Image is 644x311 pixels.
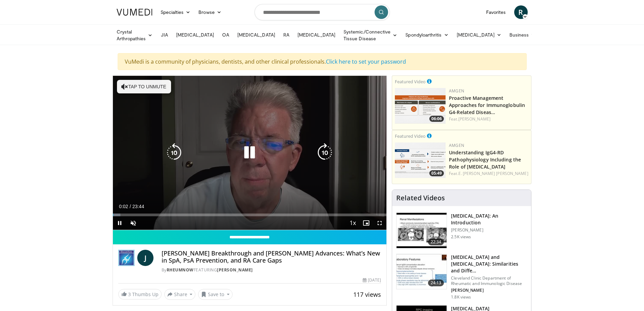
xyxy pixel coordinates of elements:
p: [PERSON_NAME] [451,227,527,233]
span: 22:34 [428,239,444,245]
button: Save to [198,289,233,300]
a: OA [218,28,233,42]
span: / [130,204,131,209]
a: 22:34 [MEDICAL_DATA]: An Introduction [PERSON_NAME] 2.5K views [396,213,527,248]
a: Click here to set your password [326,58,406,65]
span: 3 [128,291,131,297]
a: RheumNow [167,267,194,273]
a: J [137,250,153,266]
span: 117 views [353,290,381,298]
button: Unmute [126,216,140,230]
a: [MEDICAL_DATA] [233,28,279,42]
a: 3 Thumbs Up [118,289,162,299]
span: 24:13 [428,280,444,286]
div: Feat. [449,171,528,177]
a: Amgen [449,88,464,94]
a: R [514,5,528,19]
p: 2.5K views [451,234,471,240]
small: Featured Video [395,133,426,139]
a: E. [PERSON_NAME] [PERSON_NAME] [458,171,528,176]
a: Browse [194,5,225,19]
h3: [MEDICAL_DATA] and [MEDICAL_DATA]: Similarities and Diffe… [451,254,527,274]
input: Search topics, interventions [255,4,390,20]
a: RA [279,28,293,42]
a: [PERSON_NAME] [458,116,491,122]
a: Crystal Arthropathies [113,28,157,42]
a: [MEDICAL_DATA] [293,28,339,42]
img: 47980f05-c0f7-4192-9362-4cb0fcd554e5.150x105_q85_crop-smart_upscale.jpg [397,213,447,248]
p: 1.8K views [451,294,471,300]
button: Playback Rate [346,216,359,230]
a: 06:06 [395,88,446,124]
a: Specialties [157,5,195,19]
a: 24:13 [MEDICAL_DATA] and [MEDICAL_DATA]: Similarities and Diffe… Cleveland Clinic Department of R... [396,254,527,300]
img: VuMedi Logo [117,9,152,16]
span: 0:02 [119,204,128,209]
img: 639ae221-5c05-4739-ae6e-a8d6e95da367.150x105_q85_crop-smart_upscale.jpg [397,254,447,289]
a: Spondyloarthritis [401,28,452,42]
a: [MEDICAL_DATA] [453,28,505,42]
div: By FEATURING [162,267,381,273]
button: Tap to unmute [117,80,171,93]
small: Featured Video [395,79,426,85]
a: Understanding IgG4-RD Pathophysiology Including the Role of [MEDICAL_DATA] [449,149,521,170]
a: Proactive Management Approaches for Immunoglobulin G4-Related Diseas… [449,95,525,115]
h3: [MEDICAL_DATA]: An Introduction [451,213,527,226]
img: RheumNow [118,250,135,266]
button: Pause [113,216,126,230]
p: [PERSON_NAME] [451,288,527,293]
a: [PERSON_NAME] [217,267,253,273]
span: 05:49 [429,170,444,176]
div: VuMedi is a community of physicians, dentists, and other clinical professionals. [118,53,527,70]
a: Systemic/Connective Tissue Disease [339,28,401,42]
div: Feat. [449,116,528,122]
div: [DATE] [363,277,381,283]
h4: Related Videos [396,194,445,202]
img: b07e8bac-fd62-4609-bac4-e65b7a485b7c.png.150x105_q85_crop-smart_upscale.png [395,88,446,124]
p: Cleveland Clinic Department of Rheumatic and Immunologic Disease [451,275,527,286]
a: Business [505,28,540,42]
span: 06:06 [429,116,444,122]
video-js: Video Player [113,76,387,230]
span: 23:44 [132,204,144,209]
h4: [PERSON_NAME] Breakthrough and [PERSON_NAME] Advances: What’s New in SpA, PsA Prevention, and RA ... [162,250,381,264]
a: Amgen [449,142,464,148]
a: Favorites [482,5,510,19]
div: Progress Bar [113,214,387,216]
a: JIA [157,28,172,42]
a: 05:49 [395,142,446,178]
button: Fullscreen [373,216,386,230]
img: 3e5b4ad1-6d9b-4d8f-ba8e-7f7d389ba880.png.150x105_q85_crop-smart_upscale.png [395,142,446,178]
button: Share [164,289,196,300]
a: [MEDICAL_DATA] [172,28,218,42]
button: Enable picture-in-picture mode [359,216,373,230]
